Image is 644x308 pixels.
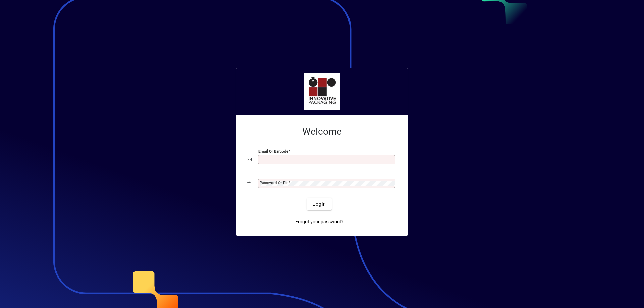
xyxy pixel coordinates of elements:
a: Forgot your password? [292,215,346,228]
button: Login [307,198,331,210]
mat-label: Email or Barcode [258,149,288,154]
span: Login [312,201,326,208]
h2: Welcome [247,126,397,137]
span: Forgot your password? [295,218,344,225]
mat-label: Password or Pin [260,180,288,185]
